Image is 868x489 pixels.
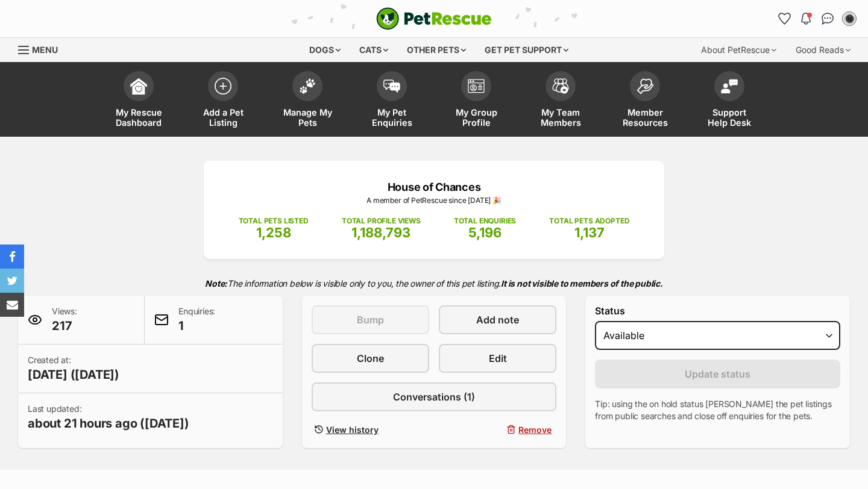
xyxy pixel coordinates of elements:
span: Support Help Desk [702,107,756,128]
ul: Account quick links [775,9,859,28]
span: My Team Members [533,107,588,128]
label: Status [595,305,840,316]
img: pet-enquiries-icon-7e3ad2cf08bfb03b45e93fb7055b45f3efa6380592205ae92323e6603595dc1f.svg [383,79,400,93]
a: Conversations [818,9,837,28]
p: Last updated: [28,403,189,432]
a: My Pet Enquiries [350,65,434,137]
p: TOTAL ENQUIRIES [454,216,516,226]
a: Add a Pet Listing [181,65,265,137]
span: 1 [178,317,215,334]
span: Member Resources [618,107,672,128]
p: TOTAL PETS LISTED [239,216,309,226]
a: Menu [18,38,66,60]
p: Tip: using the on hold status [PERSON_NAME] the pet listings from public searches and close off e... [595,398,840,422]
a: Conversations (1) [312,382,557,411]
img: logo-cat-932fe2b9b8326f06289b0f2fb663e598f794de774fb13d1741a6617ecf9a85b4.svg [376,7,492,30]
button: Remove [439,421,556,438]
span: [DATE] ([DATE]) [28,366,119,383]
a: Add note [439,305,556,334]
div: Good Reads [787,38,859,62]
img: help-desk-icon-fdf02630f3aa405de69fd3d07c3f3aa587a6932b1a1747fa1d2bba05be0121f9.svg [721,79,738,93]
span: View history [326,423,379,436]
p: A member of PetRescue since [DATE] 🎉 [222,195,646,206]
div: Other pets [398,38,474,62]
p: Created at: [28,354,119,383]
button: Bump [312,305,429,334]
img: member-resources-icon-8e73f808a243e03378d46382f2149f9095a855e16c252ad45f914b54edf8863c.svg [637,78,653,95]
img: chat-41dd97257d64d25036548639549fe6c8038ab92f7586957e7f3b1b290dea8141.svg [822,13,834,25]
span: 1,258 [256,225,291,240]
div: Dogs [301,38,349,62]
a: My Group Profile [434,65,518,137]
span: Menu [32,45,58,55]
span: Add note [476,313,519,327]
p: Enquiries: [178,305,215,334]
span: 5,196 [468,225,502,240]
span: about 21 hours ago ([DATE]) [28,415,189,432]
a: Support Help Desk [687,65,772,137]
div: Cats [351,38,397,62]
button: Update status [595,360,840,388]
p: House of Chances [222,179,646,195]
p: TOTAL PROFILE VIEWS [342,216,421,226]
strong: Note: [205,278,227,288]
a: My Team Members [518,65,603,137]
div: About PetRescue [693,38,785,62]
p: The information below is visible only to you, the owner of this pet listing. [18,271,850,296]
span: My Pet Enquiries [365,107,419,128]
img: Lauren O'Grady profile pic [843,13,855,25]
img: group-profile-icon-3fa3cf56718a62981997c0bc7e787c4b2cf8bcc04b72c1350f741eb67cf2f40e.svg [468,79,485,93]
span: Bump [357,313,384,327]
img: add-pet-listing-icon-0afa8454b4691262ce3f59096e99ab1cd57d4a30225e0717b998d2c9b9846f56.svg [215,78,231,95]
a: My Rescue Dashboard [96,65,181,137]
a: PetRescue [376,7,492,30]
span: Remove [518,423,552,436]
span: Edit [489,351,507,366]
a: Edit [439,344,556,373]
span: Update status [685,367,750,381]
span: Add a Pet Listing [196,107,250,128]
img: manage-my-pets-icon-02211641906a0b7f246fdf0571729dbe1e7629f14944591b6c1af311fb30b64b.svg [299,78,316,94]
img: dashboard-icon-eb2f2d2d3e046f16d808141f083e7271f6b2e854fb5c12c21221c1fb7104beca.svg [130,78,147,95]
a: View history [312,421,429,438]
a: Clone [312,344,429,373]
span: My Rescue Dashboard [112,107,166,128]
p: Views: [52,305,77,334]
a: Manage My Pets [265,65,350,137]
img: notifications-46538b983faf8c2785f20acdc204bb7945ddae34d4c08c2a6579f10ce5e182be.svg [801,13,811,25]
span: My Group Profile [449,107,503,128]
a: Member Resources [603,65,687,137]
span: Manage My Pets [280,107,335,128]
span: 1,188,793 [351,225,410,240]
img: team-members-icon-5396bd8760b3fe7c0b43da4ab00e1e3bb1a5d9ba89233759b79545d2d3fc5d0d.svg [552,78,569,94]
button: My account [840,9,859,28]
span: 1,137 [574,225,605,240]
span: 217 [52,317,77,334]
div: Get pet support [476,38,577,62]
strong: It is not visible to members of the public. [501,278,663,288]
button: Notifications [796,9,816,28]
span: Clone [357,351,384,366]
p: TOTAL PETS ADOPTED [549,216,629,226]
span: Conversations (1) [393,390,475,404]
a: Favourites [775,9,794,28]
